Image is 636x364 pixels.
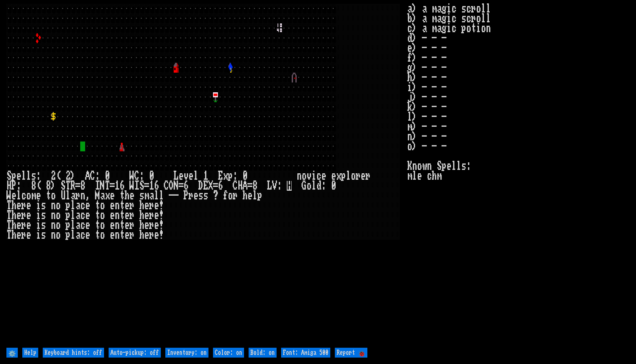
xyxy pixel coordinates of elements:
[281,348,330,358] input: Font: Amiga 500
[16,201,21,210] div: e
[70,210,75,220] div: l
[6,220,11,230] div: T
[75,230,80,240] div: a
[70,201,75,210] div: l
[21,220,26,230] div: r
[85,201,90,210] div: e
[21,191,26,201] div: c
[6,191,11,201] div: W
[144,191,149,201] div: m
[51,201,56,210] div: n
[90,171,95,181] div: C
[124,230,129,240] div: e
[26,220,31,230] div: e
[61,191,65,201] div: U
[272,181,277,191] div: V
[115,230,120,240] div: n
[247,191,252,201] div: e
[188,171,193,181] div: e
[139,171,144,181] div: :
[56,201,61,210] div: o
[120,191,124,201] div: t
[110,210,115,220] div: e
[46,191,51,201] div: t
[6,348,18,358] input: ⚙️
[85,220,90,230] div: e
[65,201,70,210] div: p
[139,210,144,220] div: h
[70,191,75,201] div: a
[61,181,65,191] div: S
[154,230,159,240] div: e
[31,181,36,191] div: 8
[56,230,61,240] div: o
[16,230,21,240] div: e
[120,210,124,220] div: t
[144,201,149,210] div: e
[139,201,144,210] div: h
[65,181,70,191] div: T
[361,171,365,181] div: e
[247,181,252,191] div: =
[21,210,26,220] div: r
[70,171,75,181] div: )
[16,181,21,191] div: :
[100,220,105,230] div: o
[149,220,154,230] div: r
[100,210,105,220] div: o
[95,210,100,220] div: t
[51,220,56,230] div: n
[41,230,46,240] div: s
[233,191,238,201] div: r
[36,220,41,230] div: i
[149,230,154,240] div: r
[21,230,26,240] div: r
[51,191,56,201] div: o
[213,191,218,201] div: ?
[100,191,105,201] div: a
[149,171,154,181] div: 0
[223,171,228,181] div: x
[11,210,16,220] div: h
[21,171,26,181] div: l
[198,181,203,191] div: D
[16,191,21,201] div: l
[144,220,149,230] div: e
[154,201,159,210] div: e
[154,220,159,230] div: e
[179,181,183,191] div: =
[311,171,316,181] div: i
[120,230,124,240] div: t
[228,171,233,181] div: p
[346,171,351,181] div: l
[139,220,144,230] div: h
[159,191,164,201] div: l
[203,191,208,201] div: s
[183,191,188,201] div: P
[115,181,120,191] div: 1
[331,181,336,191] div: 0
[159,220,164,230] div: !
[65,230,70,240] div: p
[11,171,16,181] div: p
[321,171,326,181] div: e
[41,210,46,220] div: s
[134,171,139,181] div: C
[95,181,100,191] div: I
[11,220,16,230] div: h
[351,171,356,181] div: o
[80,210,85,220] div: c
[144,210,149,220] div: e
[198,191,203,201] div: s
[95,220,100,230] div: t
[16,210,21,220] div: e
[129,220,134,230] div: r
[95,191,100,201] div: M
[188,191,193,201] div: r
[109,348,161,358] input: Auto-pickup: off
[341,171,346,181] div: p
[65,210,70,220] div: p
[193,191,198,201] div: e
[105,181,110,191] div: T
[75,181,80,191] div: =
